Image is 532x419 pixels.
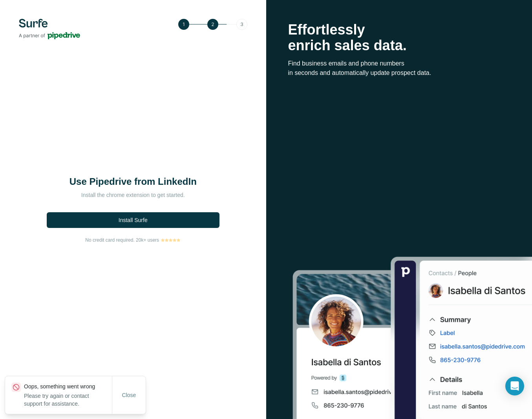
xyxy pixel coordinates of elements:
p: Install the chrome extension to get started. [55,191,212,199]
span: xTiles [37,11,51,17]
span: Inbox Panel [32,378,59,388]
span: Clip a selection (Select text first) [36,66,105,72]
img: Step 2 [178,19,247,30]
button: Clip a screenshot [23,87,143,100]
button: Clip a bookmark [23,50,143,62]
p: enrich sales data. [288,38,510,53]
button: Close [117,388,142,402]
p: Effortlessly [288,22,510,38]
button: Install Surfe [47,212,219,228]
span: Clip a block [36,78,61,84]
p: Please try again or contact support for assistance. [24,392,112,408]
button: Clip a selection (Select text first) [23,62,143,75]
p: Oops, something went wrong [24,383,112,390]
button: Clip a block [23,75,143,87]
span: Clip a screenshot [36,91,72,97]
span: Clip a bookmark [36,53,71,59]
h1: Use Pipedrive from LinkedIn [55,175,212,188]
p: Find business emails and phone numbers [288,59,510,68]
div: Destination [20,368,142,377]
span: Clear all and close [95,111,137,120]
span: No credit card required. 20k+ users [85,237,159,244]
span: Close [122,391,136,399]
p: in seconds and automatically update prospect data. [288,68,510,78]
div: Open Intercom Messenger [505,377,524,395]
img: Surfe Stock Photo - Selling good vibes [293,256,532,419]
span: Install Surfe [119,216,148,224]
img: Surfe's logo [19,19,80,39]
